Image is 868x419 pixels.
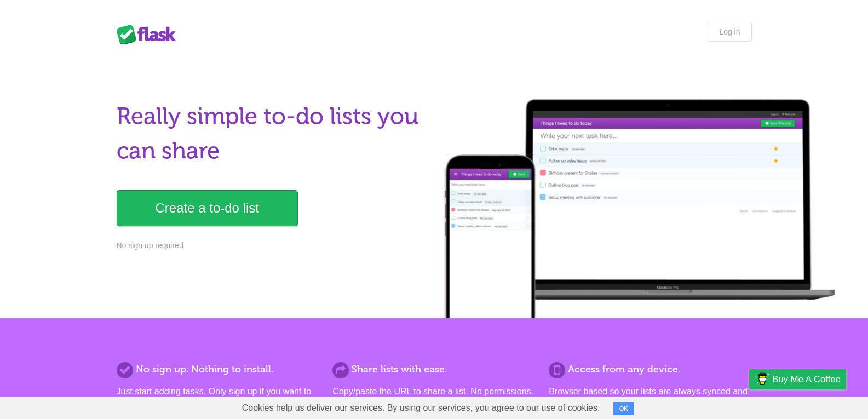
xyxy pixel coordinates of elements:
img: Buy me a coffee [755,370,769,388]
p: No sign up required [117,240,428,251]
p: Browser based so your lists are always synced and you can access them from anywhere. [549,385,751,411]
a: Create a to-do list [117,190,298,226]
button: OK [613,402,635,415]
a: Log in [708,22,751,42]
h2: Access from any device. [549,362,751,377]
span: Cookies help us deliver our services. By using our services, you agree to our use of cookies. [231,397,611,419]
p: Just start adding tasks. Only sign up if you want to save more than one list. [117,385,319,411]
h2: No sign up. Nothing to install. [117,362,319,377]
span: Buy me a coffee [772,370,841,389]
div: Flask Lists [117,25,182,44]
p: Copy/paste the URL to share a list. No permissions. No formal invites. It's that simple. [332,385,535,411]
h1: Really simple to-do lists you can share [117,99,428,168]
a: Buy me a coffee [749,369,846,389]
h2: Share lists with ease. [332,362,535,377]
